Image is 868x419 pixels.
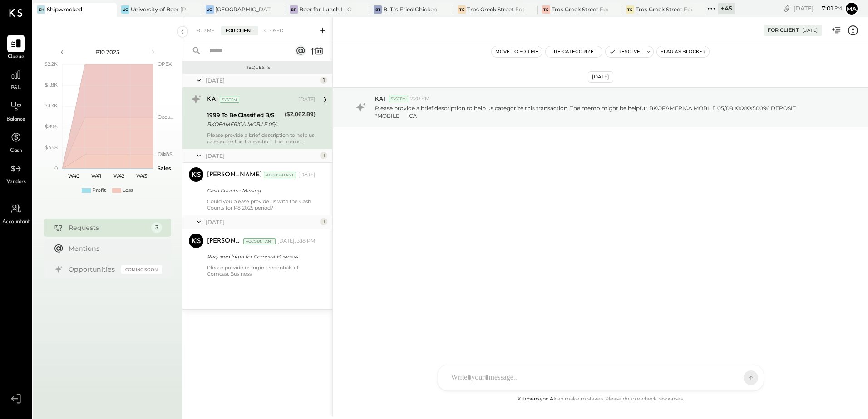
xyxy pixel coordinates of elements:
p: Please provide a brief description to help us categorize this transaction. The memo might be help... [375,104,837,120]
div: [DATE] [298,171,316,179]
div: Loss [123,187,133,194]
div: KAI [207,95,218,104]
button: Move to for me [492,46,542,57]
text: $448 [45,144,58,151]
span: Vendors [6,178,26,186]
text: 0 [54,165,58,171]
div: 1999 To Be Classified B/S [207,111,282,120]
span: Accountant [2,218,30,226]
div: + 45 [718,3,735,14]
a: P&L [0,66,31,93]
text: Labor [158,151,171,157]
button: Resolve [606,46,644,57]
div: BKOFAMERICA MOBILE 05/08 XXXXX50096 DEPOSIT *MOBILE CA [207,120,282,129]
div: TG [626,5,634,14]
div: B. T.'s Fried Chicken [383,5,437,13]
div: copy link [782,4,791,13]
text: $2.2K [44,61,58,67]
div: 1 [320,218,327,225]
span: Balance [6,116,25,124]
div: Coming Soon [121,265,162,274]
div: [PERSON_NAME] [207,171,262,180]
text: Occu... [158,114,173,120]
a: Vendors [0,160,31,186]
text: W42 [113,173,124,179]
a: Accountant [0,200,31,226]
div: For Me [192,26,219,35]
div: 1 [320,152,327,159]
div: [DATE], 3:18 PM [277,238,316,245]
div: BT [374,5,382,14]
div: Please provide us login credentials of Comcast Business. [207,264,316,277]
div: Sh [37,5,45,14]
text: OPEX [158,61,172,67]
span: Cash [10,147,22,155]
a: Cash [0,129,31,155]
button: Ma [844,1,859,16]
text: W41 [91,173,101,179]
div: Uo [206,5,214,14]
div: Closed [260,26,288,35]
span: KAI [375,95,385,102]
div: TG [542,5,550,14]
div: Requests [69,223,147,232]
div: Beer for Lunch LLC [299,5,351,13]
button: Re-Categorize [546,46,602,57]
div: Mentions [69,244,158,253]
div: System [220,97,239,103]
div: ($2,062.89) [285,110,316,119]
button: Flag as Blocker [657,46,709,57]
div: For Client [221,26,258,35]
span: 7:20 PM [410,95,430,102]
div: [DATE] [794,4,842,13]
text: Sales [158,165,171,171]
div: Required login for Comcast Business [207,252,313,261]
div: [GEOGRAPHIC_DATA][US_STATE] [215,5,271,13]
div: Could you please provide us with the Cash Counts for P8 2025 period? [207,198,316,211]
div: [DATE] [802,27,818,34]
text: W40 [68,173,79,179]
a: Queue [0,35,31,61]
text: W43 [136,173,147,179]
text: $1.8K [45,82,58,88]
div: Profit [92,187,106,194]
div: Accountant [264,172,296,178]
text: $1.3K [45,102,58,109]
div: [PERSON_NAME] [207,237,242,246]
div: Opportunities [69,265,117,274]
div: Tros Greek Street Food - [PERSON_NAME] [636,5,692,13]
div: Please provide a brief description to help us categorize this transaction. The memo might be help... [207,132,316,145]
div: Uo [121,5,129,14]
div: 3 [151,222,162,233]
div: [DATE] [206,77,318,84]
div: [DATE] [588,71,613,83]
div: TG [458,5,466,14]
div: For Client [768,27,799,34]
div: Cash Counts - Missing [207,186,313,195]
div: Shipwrecked [47,5,82,13]
text: $896 [45,123,58,130]
div: Requests [187,64,328,71]
span: Queue [8,53,25,61]
div: Tros Greek Street Food - [GEOGRAPHIC_DATA] [467,5,523,13]
div: System [389,96,408,102]
div: [DATE] [206,152,318,160]
div: Bf [290,5,298,14]
div: Accountant [243,238,276,244]
div: [DATE] [206,218,318,226]
div: University of Beer [PERSON_NAME] [131,5,187,13]
div: [DATE] [298,96,316,103]
a: Balance [0,97,31,124]
div: 1 [320,77,327,84]
span: P&L [11,84,21,93]
div: P10 2025 [69,48,146,56]
div: Tros Greek Street Food - [GEOGRAPHIC_DATA] [552,5,608,13]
